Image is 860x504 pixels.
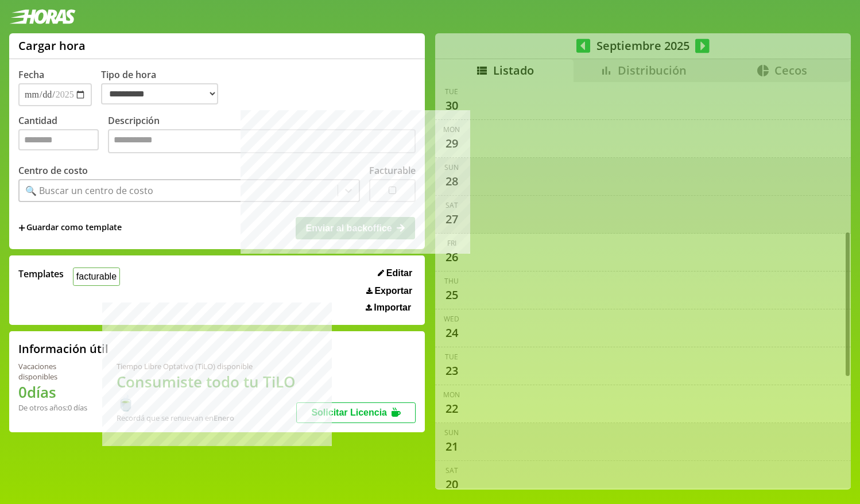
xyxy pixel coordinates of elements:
div: Recordá que se renuevan en [117,413,297,423]
h1: 0 días [18,382,89,402]
select: Tipo de hora [101,83,218,104]
input: Cantidad [18,129,99,150]
img: logotipo [9,9,76,24]
button: facturable [73,267,120,285]
label: Tipo de hora [101,68,227,106]
textarea: Descripción [108,129,416,153]
h2: Información útil [18,341,109,356]
button: Solicitar Licencia [296,402,416,423]
span: Exportar [374,286,412,296]
span: Solicitar Licencia [311,408,387,417]
button: Editar [374,267,416,279]
span: Templates [18,267,64,280]
label: Cantidad [18,114,108,156]
h1: Consumiste todo tu TiLO 🍵 [117,371,297,413]
div: 🔍 Buscar un centro de costo [25,184,153,197]
span: Editar [386,268,412,278]
span: + [18,222,25,234]
b: Enero [214,413,234,423]
label: Descripción [108,114,416,156]
div: Tiempo Libre Optativo (TiLO) disponible [117,361,297,371]
span: Importar [374,303,411,313]
div: Vacaciones disponibles [18,361,89,382]
label: Facturable [369,164,416,177]
button: Exportar [363,285,416,297]
label: Fecha [18,68,44,81]
span: +Guardar como template [18,222,122,234]
div: De otros años: 0 días [18,402,89,413]
h1: Cargar hora [18,38,86,53]
label: Centro de costo [18,164,88,177]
